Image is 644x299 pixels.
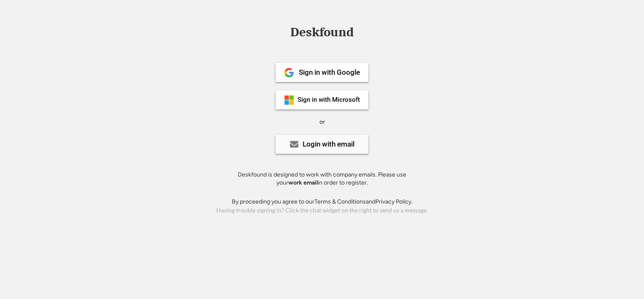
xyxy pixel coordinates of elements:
[286,26,358,39] div: Deskfound
[232,198,413,206] div: By proceeding you agree to our and
[376,198,413,205] a: Privacy Policy.
[227,171,417,187] div: Deskfound is designed to work with company emails. Please use your in order to register.
[288,179,318,186] strong: work email
[303,141,354,148] div: Login with email
[299,69,360,76] div: Sign in with Google
[284,95,294,105] img: ms-symbollockup_mssymbol_19.png
[284,68,294,78] img: 1024px-Google__G__Logo.svg.png
[298,97,360,103] div: Sign in with Microsoft
[319,118,325,126] div: or
[314,198,366,205] a: Terms & Conditions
